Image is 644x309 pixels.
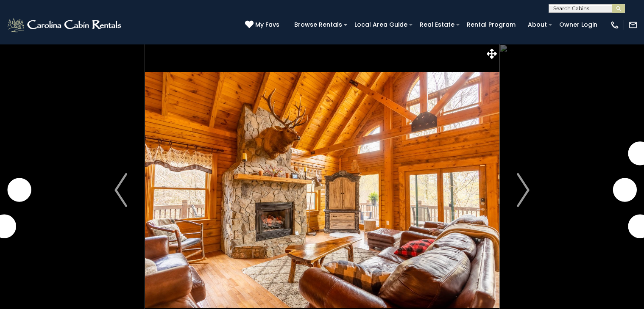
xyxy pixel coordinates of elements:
img: White-1-2.png [6,17,124,33]
img: mail-regular-white.png [628,20,638,30]
a: About [524,18,551,31]
a: My Favs [245,20,282,30]
img: arrow [517,173,530,207]
a: Real Estate [415,18,459,31]
img: arrow [114,173,127,207]
a: Rental Program [463,18,520,31]
a: Owner Login [555,18,602,31]
span: My Favs [255,20,279,29]
a: Local Area Guide [350,18,412,31]
a: Browse Rentals [290,18,346,31]
img: phone-regular-white.png [610,20,619,30]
